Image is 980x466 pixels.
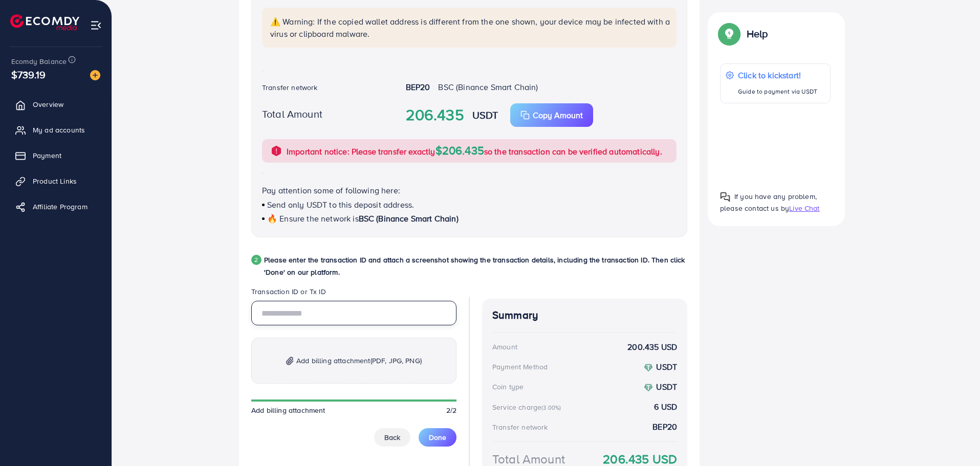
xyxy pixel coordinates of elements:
span: If you have any problem, please contact us by [720,191,817,213]
img: coin [644,383,653,392]
strong: 200.435 USD [627,341,677,353]
img: alert [270,145,282,157]
p: Please enter the transaction ID and attach a screenshot showing the transaction details, includin... [264,254,687,278]
span: BSC (Binance Smart Chain) [438,81,538,93]
span: Add billing attachment [296,354,422,367]
p: Click to kickstart! [738,69,817,81]
strong: BEP20 [406,81,430,93]
img: coin [644,363,653,372]
small: (3.00%) [541,404,561,412]
iframe: Chat [937,420,972,458]
div: Amount [492,342,517,352]
legend: Transaction ID or Tx ID [251,286,456,301]
img: Popup guide [720,192,730,202]
span: Back [384,432,400,442]
p: ⚠️ Warning: If the copied wallet address is different from the one shown, your device may be infe... [270,15,670,40]
div: Service charge [492,402,564,412]
strong: USDT [656,361,677,372]
img: image [90,70,100,80]
button: Copy Amount [510,103,593,127]
a: Affiliate Program [8,196,104,217]
strong: USDT [656,381,677,392]
p: Guide to payment via USDT [738,85,817,98]
label: Transfer network [262,82,318,93]
img: menu [90,19,102,31]
button: Done [419,428,456,447]
span: Overview [33,99,63,109]
p: Important notice: Please transfer exactly so the transaction can be verified automatically. [287,144,662,158]
strong: USDT [472,107,498,122]
div: Payment Method [492,362,548,372]
strong: BEP20 [652,421,677,433]
span: 🔥 Ensure the network is [267,213,359,224]
a: My ad accounts [8,120,104,140]
span: Affiliate Program [33,202,88,212]
span: Ecomdy Balance [11,56,67,66]
img: img [286,357,294,365]
img: Popup guide [720,25,738,43]
span: (PDF, JPG, PNG) [371,356,422,366]
strong: 206.435 [406,104,464,126]
strong: 6 USD [654,401,677,413]
a: Overview [8,94,104,115]
a: Payment [8,145,104,166]
span: Done [429,432,446,442]
p: Copy Amount [533,109,583,121]
span: My ad accounts [33,125,85,135]
span: Live Chat [789,203,819,213]
span: $206.435 [435,142,484,158]
span: 2/2 [446,405,456,415]
span: Product Links [33,176,77,186]
button: Back [374,428,410,447]
a: Product Links [8,171,104,191]
div: 2 [251,255,262,265]
img: logo [10,14,79,30]
div: Coin type [492,382,524,392]
label: Total Amount [262,106,322,121]
h4: Summary [492,309,677,322]
span: BSC (Binance Smart Chain) [359,213,459,224]
p: Help [747,28,768,40]
p: Send only USDT to this deposit address. [262,198,677,211]
span: Payment [33,150,61,161]
div: Transfer network [492,422,548,432]
span: $739.19 [11,67,46,82]
span: Add billing attachment [251,405,325,415]
p: Pay attention some of following here: [262,184,677,196]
